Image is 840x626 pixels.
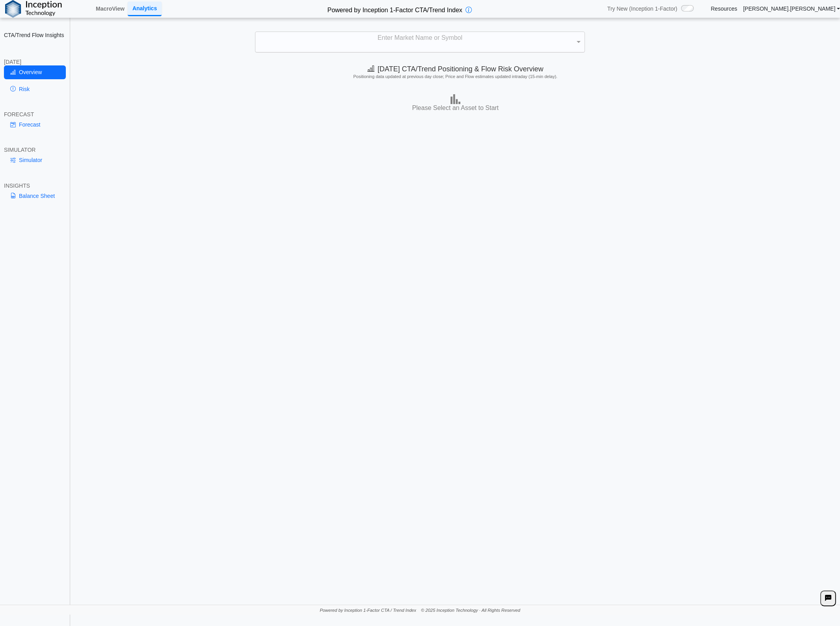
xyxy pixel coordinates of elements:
[128,2,162,16] a: Analytics
[4,189,66,203] a: Balance Sheet
[367,65,544,73] span: [DATE] CTA/Trend Positioning & Flow Risk Overview
[4,32,66,39] h2: CTA/Trend Flow Insights
[711,5,737,12] a: Resources
[324,3,466,15] h2: Powered by Inception 1-Factor CTA/Trend Index
[4,182,66,189] div: INSIGHTS
[4,65,66,79] a: Overview
[4,146,66,153] div: SIMULATOR
[4,153,66,167] a: Simulator
[4,82,66,96] a: Risk
[451,94,460,104] img: bar-chart.png
[75,74,836,79] h5: Positioning data updated at previous day close; Price and Flow estimates updated intraday (15-min...
[93,2,128,15] a: MacroView
[4,118,66,131] a: Forecast
[73,104,838,112] h3: Please Select an Asset to Start
[607,5,678,12] span: Try New (Inception 1-Factor)
[743,5,840,12] a: [PERSON_NAME].[PERSON_NAME]
[4,111,66,118] div: FORECAST
[4,58,66,65] div: [DATE]
[255,32,584,52] div: Enter Market Name or Symbol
